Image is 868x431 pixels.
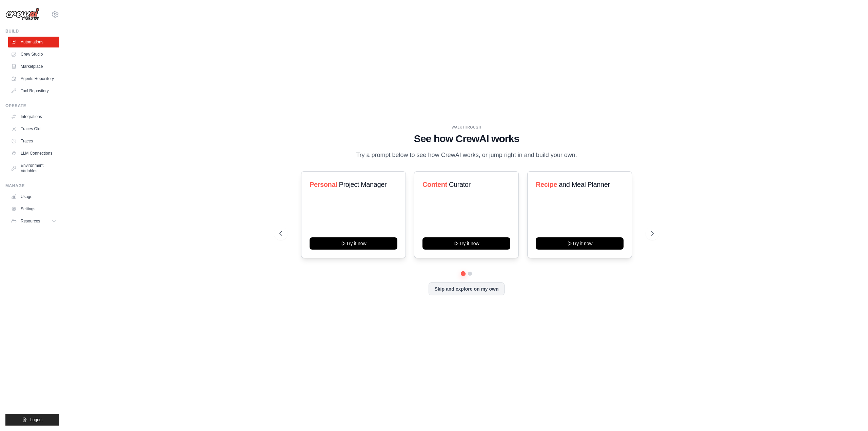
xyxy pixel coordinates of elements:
button: Try it now [536,237,624,250]
span: Resources [21,218,40,224]
button: Try it now [422,237,510,250]
p: Try a prompt below to see how CrewAI works, or jump right in and build your own. [353,150,580,160]
div: WALKTHROUGH [279,125,654,130]
div: Build [5,28,59,34]
span: Recipe [536,181,557,188]
img: Logo [5,8,39,21]
span: Logout [30,417,43,423]
a: Crew Studio [8,49,59,60]
a: Integrations [8,111,59,122]
button: Try it now [310,237,397,250]
a: Usage [8,191,59,202]
button: Skip and explore on my own [429,282,504,295]
a: Tool Repository [8,85,59,96]
button: Resources [8,216,59,227]
a: Marketplace [8,61,59,72]
span: and Meal Planner [559,181,610,188]
span: Personal [310,181,337,188]
span: Project Manager [339,181,387,188]
button: Logout [5,414,59,426]
a: Traces [8,136,59,146]
a: Automations [8,37,59,47]
a: Settings [8,203,59,214]
span: Curator [449,181,471,188]
a: Traces Old [8,123,59,134]
h1: See how CrewAI works [279,133,654,145]
a: LLM Connections [8,148,59,159]
div: Operate [5,103,59,109]
a: Environment Variables [8,160,59,176]
span: Content [422,181,447,188]
a: Agents Repository [8,73,59,84]
div: Manage [5,183,59,189]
